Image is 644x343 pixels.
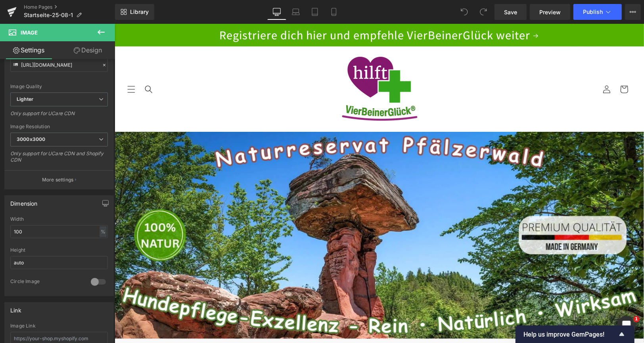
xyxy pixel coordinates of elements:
button: Publish [573,4,622,20]
a: New Library [115,4,154,20]
a: Design [59,41,117,59]
span: Help us improve GemPages! [523,331,617,338]
p: More settings [42,176,74,183]
summary: Menü [8,57,25,74]
a: Home Pages [24,4,115,10]
div: Width [10,216,108,222]
div: Image Quality [10,84,108,89]
div: Circle Image [10,278,83,287]
div: Link [10,303,21,314]
input: auto [10,225,108,238]
a: Mobile [324,4,343,20]
input: Link [10,58,108,72]
div: % [100,226,107,237]
b: 3000x3000 [17,136,45,142]
iframe: Intercom live chat [617,316,636,335]
button: More [625,4,641,20]
div: Only support for UCare CDN and Shopify CDN [10,150,108,168]
span: Preview [539,8,561,16]
img: VierBeinerGlück Vital e. K. [225,26,305,105]
button: Redo [475,4,491,20]
span: Registriere dich hier und empfehle VierBeinerGlück weiter [105,3,416,19]
div: Image Link [10,323,108,329]
span: Startseite-25-08-1 [24,12,73,18]
button: Show survey - Help us improve GemPages! [523,330,627,339]
div: Only support for UCare CDN [10,110,108,122]
a: Preview [530,4,570,20]
div: Height [10,247,108,253]
span: Image [21,29,38,36]
input: auto [10,256,108,269]
span: Library [130,8,149,15]
span: Publish [583,9,603,15]
span: Save [504,8,517,16]
a: Desktop [267,4,286,20]
a: Tablet [305,4,324,20]
div: Dimension [10,196,38,207]
span: 1 [633,316,640,322]
b: Lighter [17,96,33,102]
a: VierBeinerGlück Vital e. K. [222,23,307,108]
a: Laptop [286,4,305,20]
div: Image Resolution [10,124,108,129]
button: Undo [456,4,472,20]
summary: Suchen [25,57,43,74]
button: More settings [5,170,113,189]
